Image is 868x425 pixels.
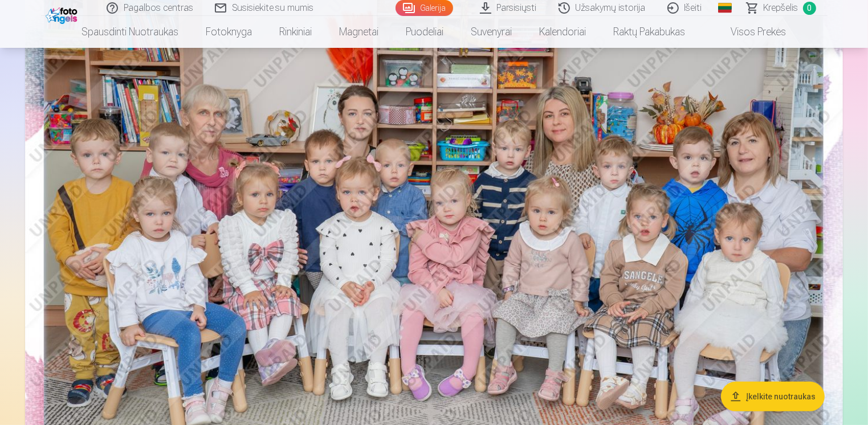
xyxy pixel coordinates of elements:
span: 0 [803,2,816,15]
a: Raktų pakabukas [600,16,699,48]
a: Fotoknyga [193,16,266,48]
a: Kalendoriai [526,16,600,48]
a: Puodeliai [393,16,458,48]
img: /fa2 [46,5,80,24]
span: Krepšelis [764,1,798,15]
a: Visos prekės [699,16,800,48]
a: Spausdinti nuotraukas [68,16,193,48]
a: Suvenyrai [458,16,526,48]
a: Rinkiniai [266,16,326,48]
button: Įkelkite nuotraukas [721,382,825,411]
a: Magnetai [326,16,393,48]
